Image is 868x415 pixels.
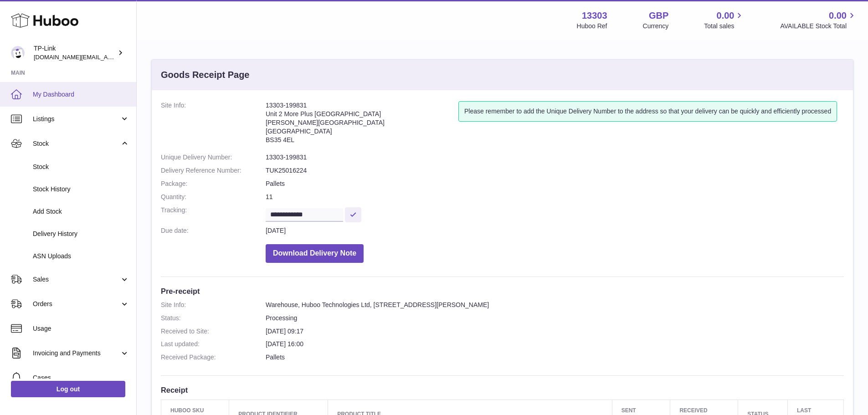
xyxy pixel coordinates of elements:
address: 13303-199831 Unit 2 More Plus [GEOGRAPHIC_DATA] [PERSON_NAME][GEOGRAPHIC_DATA] [GEOGRAPHIC_DATA] ... [266,101,458,149]
img: purchase.uk@tp-link.com [11,46,25,60]
div: Please remember to add the Unique Delivery Number to the address so that your delivery can be qui... [458,101,837,122]
span: Stock [33,163,129,171]
dt: Site Info: [161,301,266,309]
span: Stock History [33,185,129,194]
dt: Quantity: [161,193,266,201]
dt: Received to Site: [161,327,266,336]
dt: Received Package: [161,353,266,362]
span: Stock [33,139,120,148]
button: Download Delivery Note [266,244,364,263]
dt: Tracking: [161,206,266,222]
dt: Site Info: [161,101,266,149]
dt: Status: [161,314,266,323]
strong: 13303 [582,10,607,22]
h3: Receipt [161,385,844,395]
dt: Last updated: [161,340,266,348]
span: Add Stock [33,207,129,216]
span: Cases [33,374,129,382]
dd: Pallets [266,179,844,188]
span: My Dashboard [33,90,129,99]
span: Total sales [704,22,745,31]
a: 0.00 Total sales [704,10,745,31]
div: Currency [643,22,669,31]
a: 0.00 AVAILABLE Stock Total [780,10,857,31]
dt: Package: [161,179,266,188]
dd: TUK25016224 [266,166,844,175]
span: ASN Uploads [33,252,129,261]
span: Invoicing and Payments [33,349,120,358]
dd: 13303-199831 [266,153,844,162]
h3: Pre-receipt [161,286,844,296]
dd: Warehouse, Huboo Technologies Ltd, [STREET_ADDRESS][PERSON_NAME] [266,301,844,309]
dd: 11 [266,193,844,201]
dt: Delivery Reference Number: [161,166,266,175]
a: Log out [11,381,125,397]
div: TP-Link [34,44,116,61]
span: [DOMAIN_NAME][EMAIL_ADDRESS][DOMAIN_NAME] [34,53,181,61]
strong: GBP [649,10,668,22]
span: Sales [33,275,120,284]
dt: Due date: [161,226,266,235]
dd: Pallets [266,353,844,362]
span: 0.00 [829,10,847,22]
dd: Processing [266,314,844,323]
span: Usage [33,324,129,333]
span: Listings [33,115,120,123]
dd: [DATE] 16:00 [266,340,844,348]
span: 0.00 [717,10,734,22]
dd: [DATE] 09:17 [266,327,844,336]
dt: Unique Delivery Number: [161,153,266,162]
h3: Goods Receipt Page [161,69,250,81]
span: AVAILABLE Stock Total [780,22,857,31]
span: Delivery History [33,230,129,238]
div: Huboo Ref [577,22,607,31]
span: Orders [33,300,120,308]
dd: [DATE] [266,226,844,235]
